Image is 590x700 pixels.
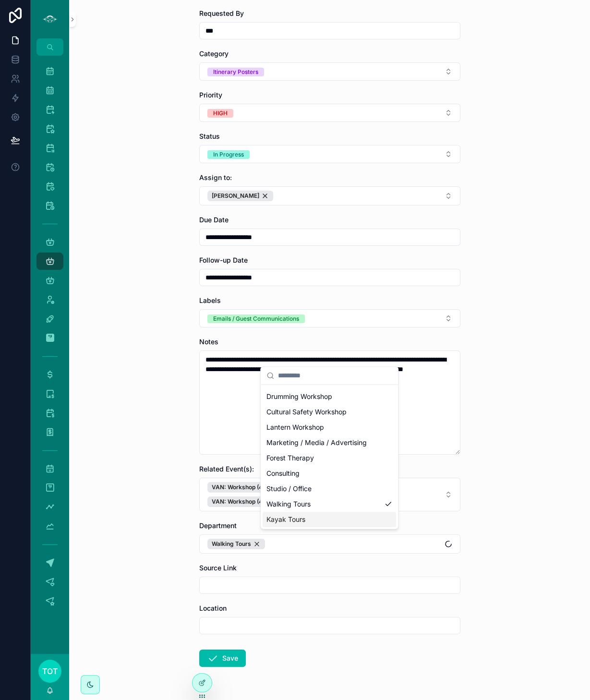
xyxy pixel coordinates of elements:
[199,132,220,140] span: Status
[31,56,69,622] div: scrollable content
[199,216,229,224] span: Due Date
[213,109,228,118] div: HIGH
[199,256,248,264] span: Follow-up Date
[207,191,273,201] button: Unselect 19
[212,483,364,491] span: VAN: Workshop (41) [PERSON_NAME], TW:VZTS-FFCV
[213,150,244,159] div: In Progress
[199,145,460,163] button: Select Button
[199,521,237,530] span: Department
[213,314,299,323] div: Emails / Guest Communications
[199,9,244,17] span: Requested By
[199,62,460,81] button: Select Button
[266,515,305,524] span: Kayak Tours
[42,12,58,27] img: App logo
[266,438,367,447] span: Marketing / Media / Advertising
[199,104,460,122] button: Select Button
[199,564,237,572] span: Source Link
[199,186,460,205] button: Select Button
[199,173,232,181] span: Assign to:
[266,499,311,509] span: Walking Tours
[266,484,312,494] span: Studio / Office
[199,309,460,327] button: Select Button
[266,453,314,463] span: Forest Therapy
[266,392,332,401] span: Drumming Workshop
[207,496,378,507] button: Unselect 1850
[199,91,222,99] span: Priority
[207,482,378,493] button: Unselect 1851
[212,540,251,548] span: Walking Tours
[199,296,221,304] span: Labels
[266,407,347,417] span: Cultural Safety Workshop
[212,498,364,506] span: VAN: Workshop (41) [PERSON_NAME], TW:AXIH-ZQNR
[261,385,398,529] div: Suggestions
[199,338,218,346] span: Notes
[199,534,460,554] button: Select Button
[199,650,246,667] button: Save
[42,665,58,677] span: TOT
[199,604,227,612] span: Location
[207,539,265,549] button: Unselect 2
[199,49,229,58] span: Category
[199,478,460,511] button: Select Button
[266,469,300,478] span: Consulting
[213,68,258,76] div: Itinerary Posters
[266,376,287,386] span: Admin
[207,314,305,323] button: Unselect EMAILS_GUEST_COMMUNICATIONS
[199,465,254,473] span: Related Event(s):
[212,192,259,200] span: [PERSON_NAME]
[266,422,324,432] span: Lantern Workshop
